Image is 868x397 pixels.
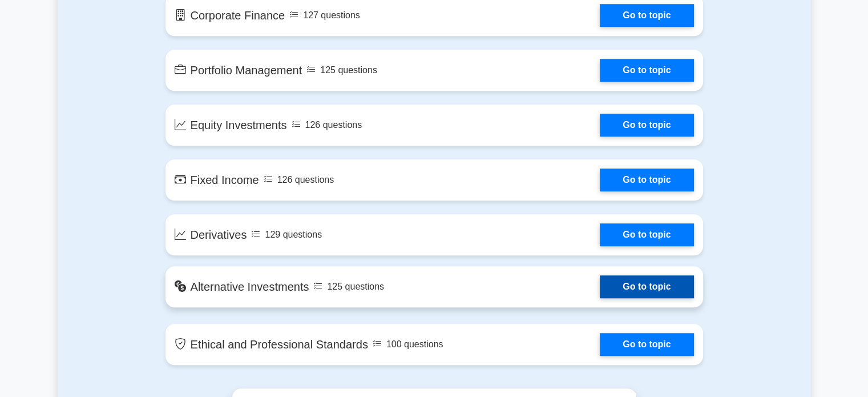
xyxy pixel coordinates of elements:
a: Go to topic [600,223,693,246]
a: Go to topic [600,333,693,356]
a: Go to topic [600,275,693,298]
a: Go to topic [600,114,693,137]
a: Go to topic [600,169,693,191]
a: Go to topic [600,4,693,27]
a: Go to topic [600,59,693,82]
